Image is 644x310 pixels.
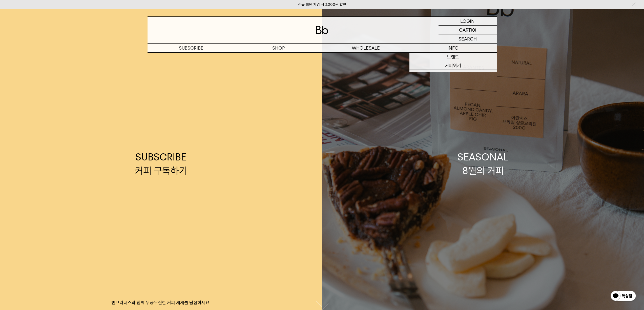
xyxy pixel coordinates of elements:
a: 저널 [409,70,497,78]
p: (0) [471,26,476,34]
a: SHOP [235,44,322,52]
p: SEARCH [459,34,477,43]
div: SEASONAL 8월의 커피 [458,150,509,177]
div: SUBSCRIBE 커피 구독하기 [135,150,187,177]
img: 로고 [316,26,328,34]
a: CART (0) [439,26,497,34]
a: 신규 회원 가입 시 3,000원 할인 [298,2,346,7]
p: CART [459,26,471,34]
p: LOGIN [460,17,475,25]
a: LOGIN [439,17,497,26]
img: 카카오톡 채널 1:1 채팅 버튼 [610,290,636,302]
a: SUBSCRIBE [148,44,235,52]
a: 브랜드 [409,53,497,61]
p: WHOLESALE [322,44,409,52]
p: INFO [409,44,497,52]
a: 커피위키 [409,61,497,70]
